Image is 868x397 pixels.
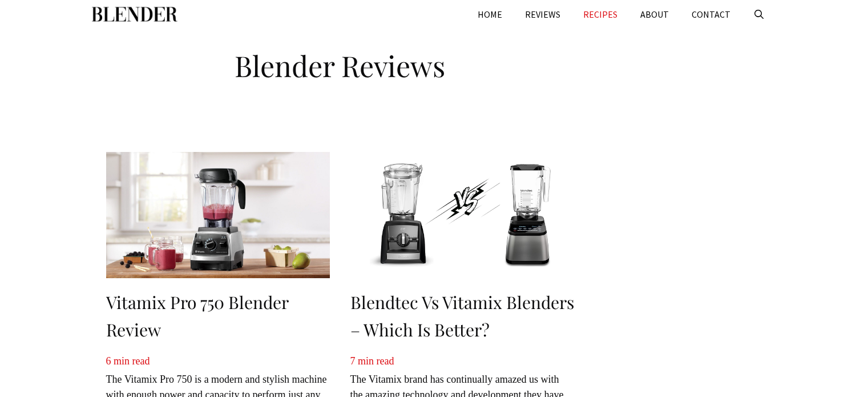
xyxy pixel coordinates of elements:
span: 7 [350,355,356,367]
a: Blendtec vs Vitamix Blenders – Which Is Better? [350,291,574,341]
span: 6 [106,355,111,367]
img: Blendtec vs Vitamix Blenders – Which Is Better? [350,152,574,278]
img: Vitamix Pro 750 Blender Review [106,152,330,278]
a: Vitamix Pro 750 Blender Review [106,291,289,341]
h1: Blender Reviews [100,40,580,86]
span: min read [114,355,150,367]
span: min read [358,355,394,367]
